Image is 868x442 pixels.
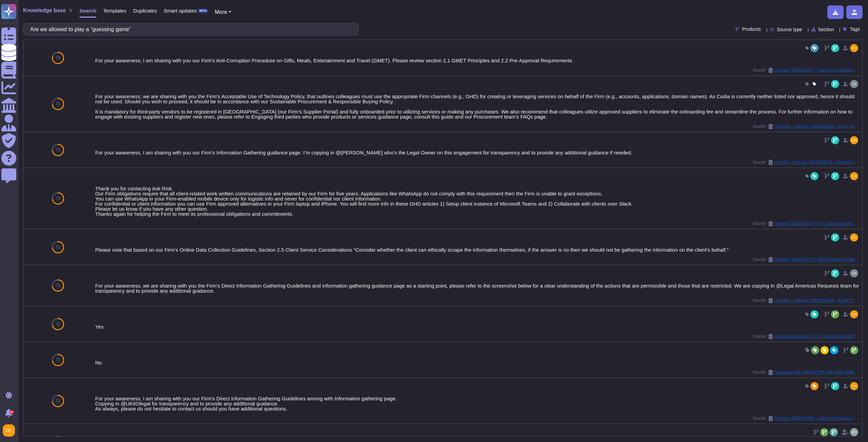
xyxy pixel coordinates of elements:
span: Knowledge base [23,8,66,13]
button: More [215,8,231,16]
span: Ask Risk - Internal / 0000013948 - [4348OT01] Risk Assessment: "mystery shoppers at competing sto... [775,298,860,302]
div: For your awareness, I am sharing with you our Firm’s Anti-Corruption Procedure on Gifts, Meals, E... [95,58,860,63]
span: Source: [753,298,860,303]
div: For your awareness, I am sharing with you our Firm’s Direct Information Gathering Guidelines amon... [95,396,860,411]
span: Templates [103,8,126,13]
div: For your awareness, I am sharing with you our Firm’s Information Gathering guidance page. I’m cop... [95,150,860,155]
button: user [1,423,20,438]
span: Ask risk - Internal / 0000020574 - [Question] | Interviewing individual customers of client [775,160,860,164]
div: For your awareness, we are sharing with you the Firm’s Direct Information Gathering Guidelines an... [95,283,860,293]
span: 73 [56,196,60,201]
img: user [850,233,858,241]
span: Source: [753,257,860,262]
span: Source: [753,124,860,129]
span: Section [818,27,834,32]
div: Thank you for contacting Ask Risk. Our Firm obligations require that all client-related work writ... [95,186,860,216]
span: Internal / 0000014647 | QQ: Client asks for WhatsApp Call [775,222,860,226]
div: For your awareness, we are sharing with you the Firm’s Acceptable Use of Technology Policy, that ... [95,94,860,119]
img: user [850,44,858,52]
img: user [850,136,858,144]
span: Source: [753,370,860,375]
span: Source: [753,221,860,226]
span: Source type [777,27,802,32]
span: 72 [56,399,60,403]
span: Internal / 0000019465 - Client participation in usability tests [775,416,860,420]
span: Internal / 0000022247 - Prize for a guessing game with clients [775,68,860,72]
span: Search [79,8,96,13]
img: user [850,80,858,88]
img: user [850,310,858,318]
span: Source: [753,416,860,421]
span: 72 [56,322,60,326]
img: user [850,269,858,277]
span: Santander UK / ABC&FOTE UK HIGH RISK QUESTIONNAIRE [775,370,860,374]
img: user [850,428,858,436]
span: Ask Risk - Internal / 0000020328 - Using Codia to transform png screenshots into Figma design [775,124,860,128]
span: Internal / 0000017717 - WG: Research material on Business Capabilities [775,257,860,261]
span: Verti Assicurazioni S.p.A / CuestionarioCORE ENG Skypher [775,334,860,338]
input: Search a question or template... [27,23,352,35]
span: More [215,9,227,15]
span: Source: [753,334,860,339]
div: 9+ [10,410,14,414]
img: user [3,424,15,437]
img: user [850,382,858,390]
div: Please note that based on our Firm’s Online Data Collection Guidelines, Section 2.5 Client Servic... [95,247,860,252]
span: Duplicates [133,8,157,13]
span: Smart updates [164,8,197,13]
span: 72 [56,283,60,288]
span: 73 [56,148,60,152]
span: 72 [56,358,60,362]
div: Yes [95,324,860,329]
span: 73 [56,102,60,106]
span: Tags [850,27,860,31]
div: No [95,360,860,365]
span: 72 [56,245,60,249]
div: BETA [198,9,208,13]
span: Source: [753,160,860,165]
span: Products [742,27,761,31]
img: user [850,172,858,180]
span: 79 [56,56,60,60]
span: Source: [753,67,860,73]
